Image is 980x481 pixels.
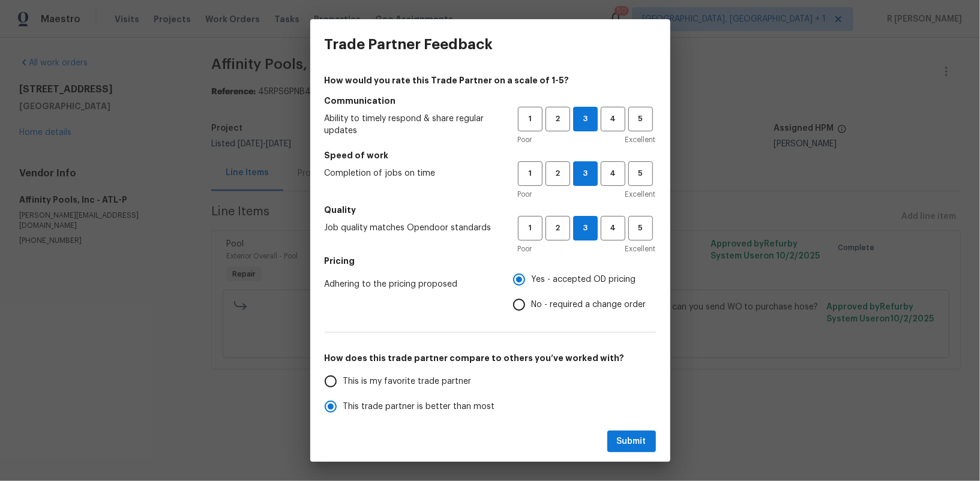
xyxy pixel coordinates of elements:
span: 2 [547,112,569,126]
button: 1 [518,107,543,131]
span: 2 [547,167,569,181]
button: 2 [546,107,570,131]
h4: How would you rate this Trade Partner on a scale of 1-5? [325,74,656,86]
span: Poor [518,243,532,255]
button: Submit [607,431,656,453]
span: Submit [617,434,646,449]
span: 3 [574,112,597,126]
span: No - required a change order [532,299,646,311]
span: Completion of jobs on time [325,167,499,179]
span: Adhering to the pricing proposed [325,278,494,290]
span: 5 [630,167,652,181]
button: 5 [628,216,653,240]
button: 3 [573,216,598,240]
div: Pricing [513,267,656,317]
span: Excellent [625,134,656,146]
h5: Pricing [325,255,656,267]
h3: Trade Partner Feedback [325,36,493,53]
span: Job quality matches Opendoor standards [325,222,499,234]
button: 4 [601,107,625,131]
h5: Quality [325,204,656,216]
span: 4 [602,167,624,181]
span: 4 [602,221,624,235]
button: 4 [601,216,625,240]
span: 2 [547,221,569,235]
h5: Communication [325,95,656,107]
span: Poor [518,134,532,146]
button: 5 [628,161,653,186]
span: Excellent [625,243,656,255]
span: Yes - accepted OD pricing [532,273,636,286]
button: 3 [573,107,598,131]
button: 1 [518,161,543,186]
span: 5 [630,112,652,126]
span: 3 [574,167,597,181]
span: 1 [519,112,541,126]
span: 5 [630,221,652,235]
span: This trade partner is better than most [343,401,495,413]
span: Poor [518,188,532,200]
h5: How does this trade partner compare to others you’ve worked with? [325,352,656,364]
button: 5 [628,107,653,131]
button: 2 [546,216,570,240]
button: 3 [573,161,598,186]
span: This is my favorite trade partner [343,375,472,388]
button: 4 [601,161,625,186]
span: Ability to timely respond & share regular updates [325,113,499,137]
span: Excellent [625,188,656,200]
span: 3 [574,221,597,235]
span: 1 [519,221,541,235]
h5: Speed of work [325,149,656,161]
span: 1 [519,167,541,181]
span: 4 [602,112,624,126]
button: 1 [518,216,543,240]
button: 2 [546,161,570,186]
